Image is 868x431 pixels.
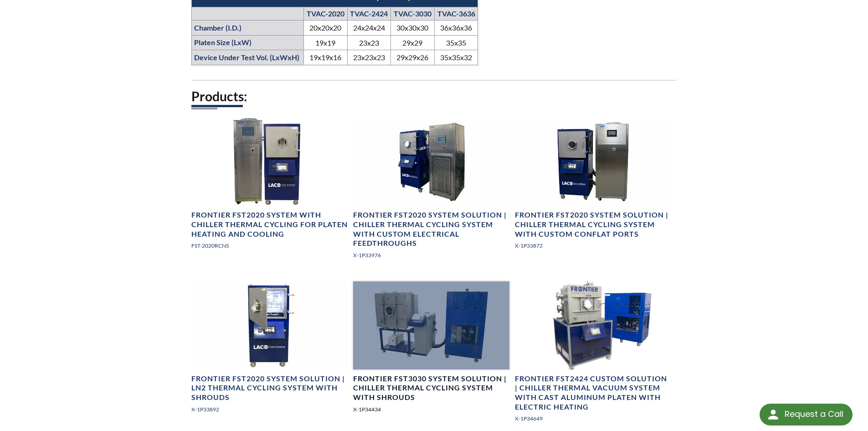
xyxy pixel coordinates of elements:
div: Request a Call [785,404,843,425]
h4: Frontier FST2020 System Solution | LN2 Thermal Cycling System with Shrouds [191,374,348,402]
a: Cubed Vacuum Chamber, open doorFrontier FST3030 System Solution | Chiller Thermal Cycling System ... [353,281,509,421]
a: Full view system imageFrontier FST2424 Custom Solution | Chiller Thermal Vacuum System with Cast ... [515,281,671,431]
p: FST-2020RCNS [191,241,348,250]
td: 35x35x32 [434,50,478,65]
td: 36x36x36 [434,21,478,36]
img: round button [766,407,781,422]
td: 35x35 [434,35,478,50]
td: 30x30x30 [391,21,435,36]
td: 24x24x24 [347,21,391,36]
td: 19x19 [303,35,347,50]
p: X-1P33892 [191,405,348,414]
a: TVCT System, front view, open doorFrontier FST2020 System Solution | LN2 Thermal Cycling System w... [191,281,348,421]
h2: Products: [191,88,677,105]
td: 23x23 [347,35,391,50]
h4: Frontier FST2424 Custom Solution | Chiller Thermal Vacuum System with Cast Aluminum Platen with E... [515,374,671,412]
th: Device Under Test Vol. (LxWxH) [191,50,303,65]
h4: Frontier FST3030 System Solution | Chiller Thermal Cycling System with Shrouds [353,374,509,402]
h4: Frontier FST2020 System Solution | Chiller Thermal Cycling System with Custom Electrical Feedthro... [353,210,509,248]
td: 23x23x23 [347,50,391,65]
a: Cube TVAC Thermal Cycling System, front viewFrontier FST2020 System with Chiller Thermal Cycling ... [191,118,348,257]
p: X-1P33976 [353,251,509,260]
th: TVAC-3030 [391,7,435,20]
th: Platen Size (LxW) [191,35,303,50]
a: STANDARD CYLINDRICAL TVAC SYSTEM RATED -40° C TO 80° C, angled viewFrontier FST2020 System Soluti... [353,118,509,267]
div: Request a Call [760,404,853,426]
th: TVAC-2424 [347,7,391,20]
td: 29x29 [391,35,435,50]
td: 19x19x16 [303,50,347,65]
p: X-1P34434 [353,405,509,414]
h4: Frontier FST2020 System Solution | Chiller Thermal Cycling System with Custom Conflat Ports [515,210,671,239]
p: X-1P34649 [515,414,671,423]
th: TVAC-2020 [303,7,347,20]
a: Standard Platform Cube TVAC System, front viewFrontier FST2020 System Solution | Chiller Thermal ... [515,118,671,257]
th: Chamber (I.D.) [191,21,303,36]
td: 29x29x26 [391,50,435,65]
td: 20x20x20 [303,21,347,36]
h4: Frontier FST2020 System with Chiller Thermal Cycling for Platen Heating and Cooling [191,210,348,239]
p: X-1P33872 [515,241,671,250]
th: TVAC-3636 [434,7,478,20]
